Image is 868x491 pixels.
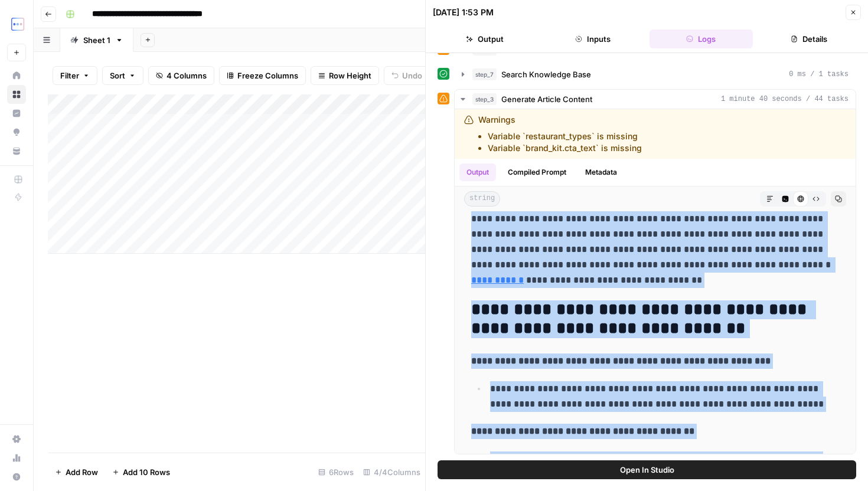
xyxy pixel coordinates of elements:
span: Add Row [66,466,98,478]
button: Undo [384,66,430,85]
div: Warnings [478,114,642,154]
span: Search Knowledge Base [501,68,591,80]
button: Logs [650,30,753,48]
span: Freeze Columns [237,70,298,81]
span: 1 minute 40 seconds / 44 tasks [721,94,849,104]
button: Output [459,163,496,181]
span: Add 10 Rows [123,466,170,478]
div: Sheet 1 [83,34,110,46]
button: Inputs [541,30,644,48]
span: Filter [60,70,79,81]
li: Variable `brand_kit.cta_text` is missing [488,142,642,154]
span: Row Height [329,70,371,81]
span: step_3 [472,93,497,105]
button: Sort [102,66,143,85]
a: Sheet 1 [60,28,133,52]
a: Usage [7,449,26,467]
span: 0 ms / 1 tasks [789,69,849,80]
button: Details [758,30,861,48]
button: 4 Columns [148,66,214,85]
div: 4/4 Columns [358,463,425,482]
a: Settings [7,430,26,449]
button: Compiled Prompt [501,163,573,181]
button: Add Row [48,463,105,482]
button: 1 minute 40 seconds / 44 tasks [455,90,856,109]
a: Your Data [7,142,26,161]
button: Row Height [311,66,379,85]
button: 0 ms / 1 tasks [455,65,856,84]
a: Browse [7,85,26,104]
span: 4 Columns [167,70,207,81]
span: Sort [110,70,125,81]
a: Opportunities [7,123,26,142]
div: 1 minute 40 seconds / 44 tasks [455,109,856,454]
button: Filter [53,66,97,85]
button: Metadata [578,163,624,181]
span: step_7 [472,68,497,80]
li: Variable `restaurant_types` is missing [488,130,642,142]
div: [DATE] 1:53 PM [433,6,494,18]
span: Open In Studio [620,464,674,476]
span: Undo [402,70,422,81]
a: Home [7,66,26,85]
button: Help + Support [7,467,26,486]
button: Open In Studio [438,460,856,479]
div: 6 Rows [314,463,358,482]
a: Insights [7,104,26,123]
button: Freeze Columns [219,66,306,85]
button: Workspace: TripleDart [7,9,26,39]
span: Generate Article Content [501,93,592,105]
span: string [464,191,500,207]
button: Add 10 Rows [105,463,177,482]
img: TripleDart Logo [7,14,28,35]
button: Output [433,30,536,48]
